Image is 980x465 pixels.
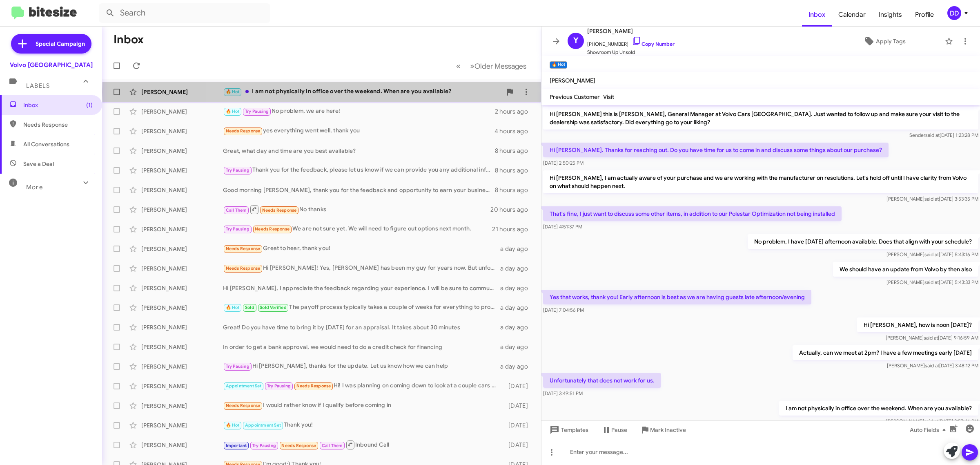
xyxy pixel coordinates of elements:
span: Y [573,34,579,47]
span: 🔥 Hot [226,89,240,94]
div: a day ago [500,362,535,371]
span: [DATE] 7:04:56 PM [543,307,584,313]
span: 🔥 Hot [226,305,240,310]
div: In order to get a bank approval, we would need to do a credit check for financing [223,343,500,351]
div: a day ago [500,245,535,253]
div: [PERSON_NAME] [141,362,223,371]
div: No problem, we are here! [223,107,495,116]
span: Special Campaign [36,40,85,48]
span: [DATE] 3:49:51 PM [543,390,583,396]
div: yes everything went well, thank you [223,126,494,136]
span: 🔥 Hot [226,423,240,428]
div: [PERSON_NAME] [141,441,223,449]
span: Call Them [322,443,343,448]
span: Pause [611,423,627,437]
div: [DATE] [501,441,535,449]
div: Inbound Call [223,440,501,450]
span: Try Pausing [245,109,269,114]
p: Yes that works, thank you! Early afternoon is best as we are having guests late afternoon/evening [543,290,811,304]
div: [PERSON_NAME] [141,206,223,214]
div: Hi [PERSON_NAME]! Yes, [PERSON_NAME] has been my guy for years now. But unfortunately the EX90 is... [223,264,500,273]
div: Hi! I was planning on coming down to look at a couple cars I was interested in but it looked like... [223,381,501,391]
span: said at [924,335,938,341]
p: Unfortunately that does not work for us. [543,373,661,388]
div: [PERSON_NAME] [141,304,223,312]
span: Important [226,443,247,448]
div: [PERSON_NAME] [141,166,223,174]
button: Pause [595,423,634,437]
span: Needs Response [281,443,316,448]
span: Try Pausing [226,168,249,173]
span: Try Pausing [252,443,276,448]
span: [PERSON_NAME] [550,77,595,84]
div: Hi [PERSON_NAME], I appreciate the feedback regarding your experience. I will be sure to communic... [223,284,500,292]
nav: Page navigation example [452,58,531,74]
p: No problem, I have [DATE] afternoon available. Does that align with your schedule? [748,234,978,249]
span: Try Pausing [267,383,291,389]
span: Needs Response [262,208,297,213]
div: [PERSON_NAME] [141,88,223,96]
span: Mark Inactive [650,423,686,437]
a: Profile [909,3,940,27]
div: [PERSON_NAME] [141,284,223,292]
div: 4 hours ago [494,127,535,135]
div: [PERSON_NAME] [141,147,223,155]
div: Thank you! [223,420,501,430]
div: DD [947,6,961,20]
button: Apply Tags [828,34,941,49]
p: Hi [PERSON_NAME], I am actually aware of your purchase and we are working with the manufacturer o... [543,170,978,193]
div: 8 hours ago [495,186,535,194]
div: [PERSON_NAME] [141,402,223,410]
a: Copy Number [632,41,675,47]
a: Insights [872,3,909,27]
div: [PERSON_NAME] [141,245,223,253]
span: [DATE] 4:51:37 PM [543,224,582,230]
button: Previous [451,58,465,74]
span: Appointment Set [245,423,281,428]
div: [PERSON_NAME] [141,382,223,390]
a: Inbox [802,3,832,27]
span: [PERSON_NAME] [DATE] 5:43:16 PM [886,251,978,257]
span: Needs Response [255,226,290,232]
div: a day ago [500,264,535,273]
span: Needs Response [226,246,261,251]
span: Templates [548,423,588,437]
div: Great to hear, thank you! [223,244,500,253]
span: » [470,61,474,71]
p: Hi [PERSON_NAME], how is noon [DATE]? [857,317,978,332]
span: Sold Verified [260,305,287,310]
div: 8 hours ago [495,166,535,174]
p: Hi [PERSON_NAME]. Thanks for reaching out. Do you have time for us to come in and discuss some th... [543,143,889,157]
span: 🔥 Hot [226,109,240,114]
span: Sender [DATE] 1:23:28 PM [909,132,978,138]
div: a day ago [500,304,535,312]
div: [PERSON_NAME] [141,323,223,331]
span: Needs Response [23,121,93,129]
div: We are not sure yet. We will need to figure out options next month. [223,224,492,234]
a: Special Campaign [11,34,91,54]
p: That's fine, I just want to discuss some other items, in addition to our Polestar Optimization no... [543,206,842,221]
span: « [456,61,461,71]
div: Thank you for the feedback, please let us know if we can provide you any additional information i... [223,165,495,175]
div: 2 hours ago [495,107,535,116]
span: Appointment Set [226,383,262,389]
div: [PERSON_NAME] [141,421,223,429]
span: Showroom Up Unsold [587,48,675,56]
small: 🔥 Hot [550,61,567,69]
span: Apply Tags [876,34,906,49]
div: 21 hours ago [492,225,535,233]
span: said at [925,132,940,138]
div: I am not physically in office over the weekend. When are you available? [223,87,502,96]
span: Previous Customer [550,93,600,101]
div: 8 hours ago [495,147,535,155]
span: said at [924,418,938,424]
div: [PERSON_NAME] [141,264,223,273]
a: Calendar [832,3,872,27]
div: [DATE] [501,382,535,390]
span: Inbox [23,101,93,109]
div: [PERSON_NAME] [141,127,223,135]
button: Auto Fields [903,423,955,437]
